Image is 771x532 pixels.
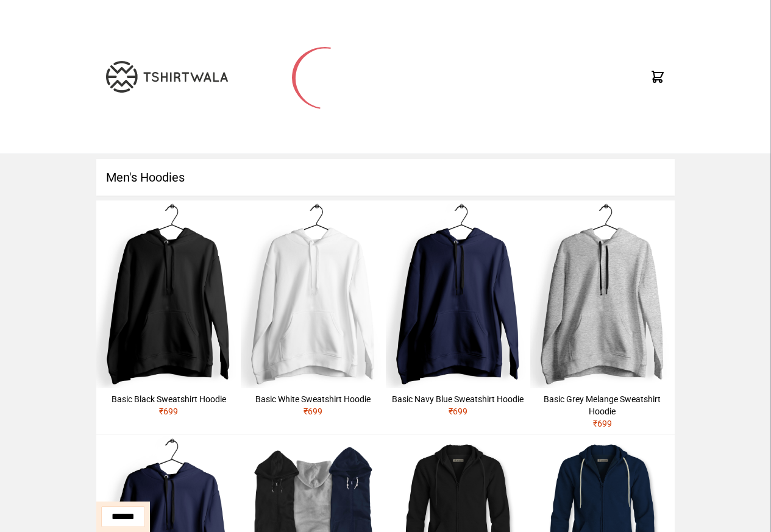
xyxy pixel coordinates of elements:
[246,393,380,405] div: Basic White Sweatshirt Hoodie
[530,200,675,388] img: hoodie-male-grey-melange-1.jpg
[101,393,236,405] div: Basic Black Sweatshirt Hoodie
[386,200,530,388] img: hoodie-male-navy-blue-1.jpg
[593,419,612,428] span: ₹ 699
[159,406,178,416] span: ₹ 699
[386,200,530,422] a: Basic Navy Blue Sweatshirt Hoodie₹699
[535,393,670,417] div: Basic Grey Melange Sweatshirt Hoodie
[530,200,675,434] a: Basic Grey Melange Sweatshirt Hoodie₹699
[106,61,228,93] img: TW-LOGO-400-104.png
[96,200,241,388] img: hoodie-male-black-1.jpg
[304,406,322,416] span: ₹ 699
[96,159,675,196] h1: Men's Hoodies
[241,200,385,388] img: hoodie-male-white-1.jpg
[449,406,467,416] span: ₹ 699
[241,200,385,422] a: Basic White Sweatshirt Hoodie₹699
[96,200,241,422] a: Basic Black Sweatshirt Hoodie₹699
[391,393,525,405] div: Basic Navy Blue Sweatshirt Hoodie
